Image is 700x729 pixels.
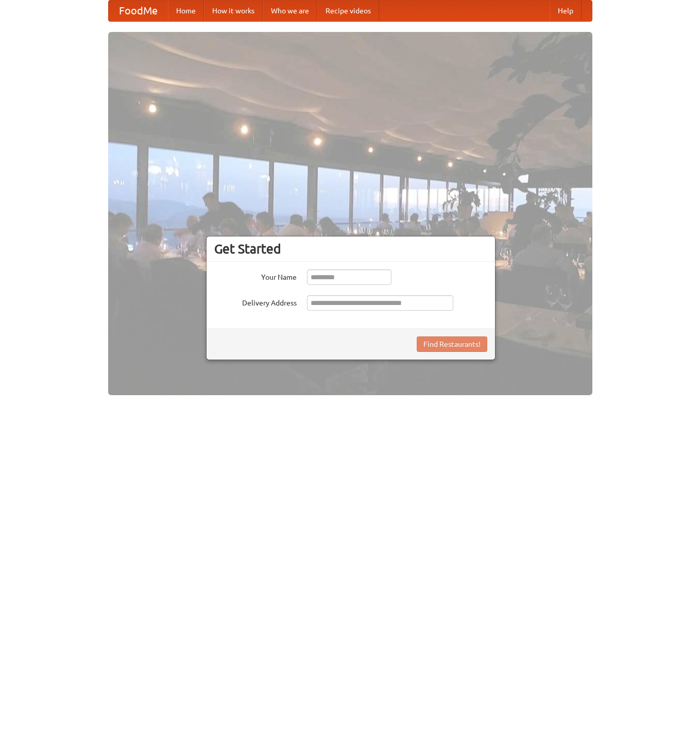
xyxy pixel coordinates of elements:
[204,1,263,21] a: How it works
[214,269,297,282] label: Your Name
[109,1,168,21] a: FoodMe
[550,1,582,21] a: Help
[214,295,297,308] label: Delivery Address
[168,1,204,21] a: Home
[263,1,317,21] a: Who we are
[317,1,379,21] a: Recipe videos
[214,241,487,257] h3: Get Started
[417,336,487,352] button: Find Restaurants!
